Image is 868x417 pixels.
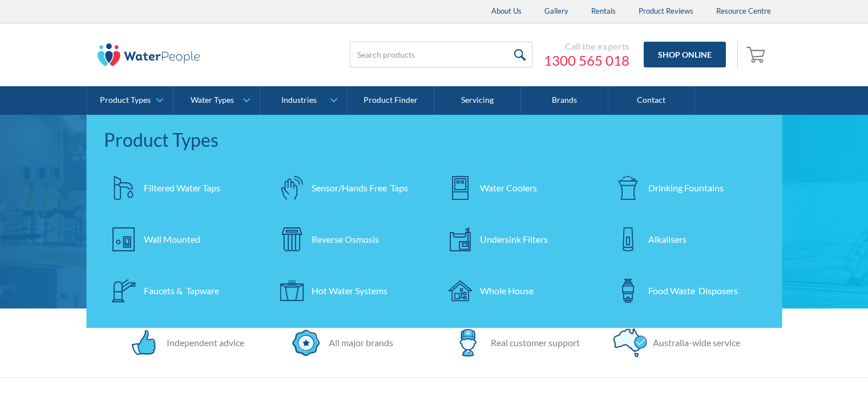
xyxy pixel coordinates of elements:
[648,181,724,195] div: Drinking Fountains
[521,86,608,115] a: Brands
[104,168,261,208] a: Filtered Water Taps
[104,219,261,259] a: Wall Mounted
[440,168,597,208] a: Water Coolers
[98,43,200,66] img: The Water People
[648,284,738,298] div: Food Waste Disposers
[647,336,740,350] div: Australia-wide service
[434,86,521,115] a: Servicing
[272,271,429,311] a: Hot Water Systems
[480,181,537,195] div: Water Coolers
[272,168,429,208] a: Sensor/Hands Free Taps
[144,284,219,298] div: Faucets & Tapware
[144,181,220,195] div: Filtered Water Taps
[648,232,687,246] div: Alkalisers
[608,86,695,115] a: Contact
[348,86,434,115] a: Product Finder
[350,42,532,67] input: Search products
[440,219,597,259] a: Undersink Filters
[440,271,597,311] a: Whole House
[608,271,765,311] a: Food Waste Disposers
[744,41,771,69] a: Open cart
[104,271,261,311] a: Faucets & Tapware
[87,86,173,115] a: Product Types
[144,232,200,246] div: Wall Mounted
[480,232,548,246] div: Undersink Filters
[272,219,429,259] a: Reverse Osmosis
[480,284,534,298] div: Whole House
[173,86,260,115] a: Water Types
[608,168,765,208] a: Drinking Fountains
[281,95,317,105] div: Industries
[746,45,768,63] img: shopping cart
[644,42,726,67] a: Shop Online
[485,336,580,350] div: Real customer support
[608,219,765,259] a: Alkalisers
[323,336,393,350] div: All major brands
[161,336,244,350] div: Independent advice
[544,41,629,52] div: Call the experts
[260,86,346,115] a: Industries
[312,284,387,298] div: Hot Water Systems
[100,95,151,105] div: Product Types
[312,232,379,246] div: Reverse Osmosis
[104,126,765,154] div: Product Types
[312,181,408,195] div: Sensor/Hands Free Taps
[544,52,629,69] a: 1300 565 018
[191,95,234,105] div: Water Types
[87,115,782,328] nav: Product Types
